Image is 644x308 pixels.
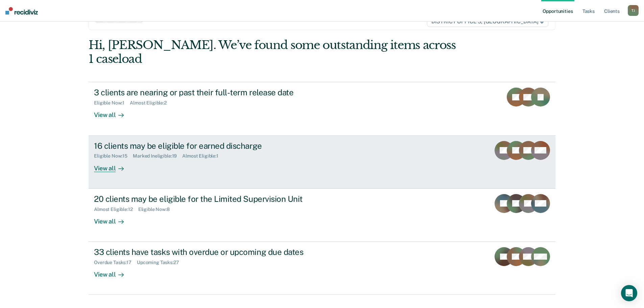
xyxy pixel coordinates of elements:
div: Open Intercom Messenger [621,285,637,301]
div: 3 clients are nearing or past their full-term release date [94,88,331,97]
div: 33 clients have tasks with overdue or upcoming due dates [94,247,331,257]
a: 33 clients have tasks with overdue or upcoming due datesOverdue Tasks:17Upcoming Tasks:27View all [89,242,555,295]
div: Overdue Tasks : 17 [94,260,137,265]
a: 3 clients are nearing or past their full-term release dateEligible Now:1Almost Eligible:2View all [89,82,555,135]
div: Eligible Now : 1 [94,100,130,106]
a: 20 clients may be eligible for the Limited Supervision UnitAlmost Eligible:12Eligible Now:8View all [89,189,555,242]
div: Marked Ineligible : 19 [133,153,182,159]
div: 16 clients may be eligible for earned discharge [94,141,331,151]
div: Eligible Now : 15 [94,153,133,159]
a: 16 clients may be eligible for earned dischargeEligible Now:15Marked Ineligible:19Almost Eligible... [89,136,555,189]
div: Upcoming Tasks : 27 [137,260,185,265]
div: View all [94,106,132,119]
div: Eligible Now : 8 [138,207,175,212]
div: View all [94,159,132,172]
div: 20 clients may be eligible for the Limited Supervision Unit [94,194,331,204]
div: Hi, [PERSON_NAME]. We’ve found some outstanding items across 1 caseload [89,38,462,66]
button: TJ [628,5,639,16]
div: Almost Eligible : 2 [130,100,172,106]
div: View all [94,265,132,279]
img: Recidiviz [5,7,38,15]
div: Almost Eligible : 1 [182,153,224,159]
div: View all [94,212,132,225]
div: T J [628,5,639,16]
div: Almost Eligible : 12 [94,207,138,212]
